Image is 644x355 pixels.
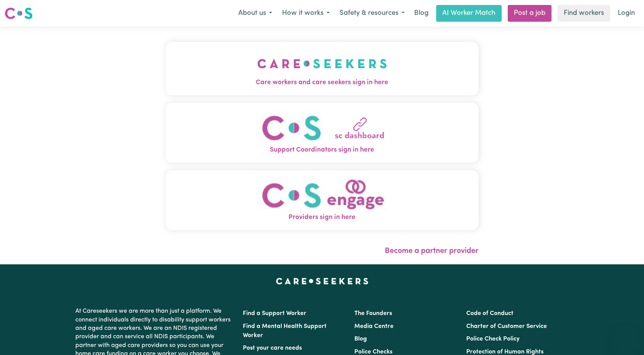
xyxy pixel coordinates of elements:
[354,323,394,329] a: Media Centre
[166,42,478,95] button: Care workers and care seekers sign in here
[243,345,302,351] a: Post your care needs
[613,5,639,22] a: Login
[166,78,478,88] span: Care workers and care seekers sign in here
[385,247,478,255] a: Become a partner provider
[277,5,335,21] button: How it works
[354,336,367,342] a: Blog
[558,5,610,22] a: Find workers
[243,310,306,317] a: Find a Support Worker
[166,213,478,222] span: Providers sign in here
[466,336,520,342] a: Police Check Policy
[466,349,544,355] a: Protection of Human Rights
[354,310,392,317] a: The Founders
[233,5,277,21] button: About us
[436,5,502,22] a: AI Worker Match
[466,310,513,317] a: Code of Conduct
[508,5,552,22] a: Post a job
[166,103,478,163] button: Support Coordinators sign in here
[166,145,478,155] span: Support Coordinators sign in here
[410,5,433,22] a: Blog
[335,5,410,21] button: Safety & resources
[5,6,33,20] img: Careseekers logo
[5,5,33,22] a: Careseekers logo
[354,349,392,355] a: Police Checks
[166,170,478,230] button: Providers sign in here
[243,323,327,339] a: Find a Mental Health Support Worker
[276,278,368,284] a: Careseekers home page
[614,325,638,349] iframe: Button to launch messaging window
[466,323,547,329] a: Charter of Customer Service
